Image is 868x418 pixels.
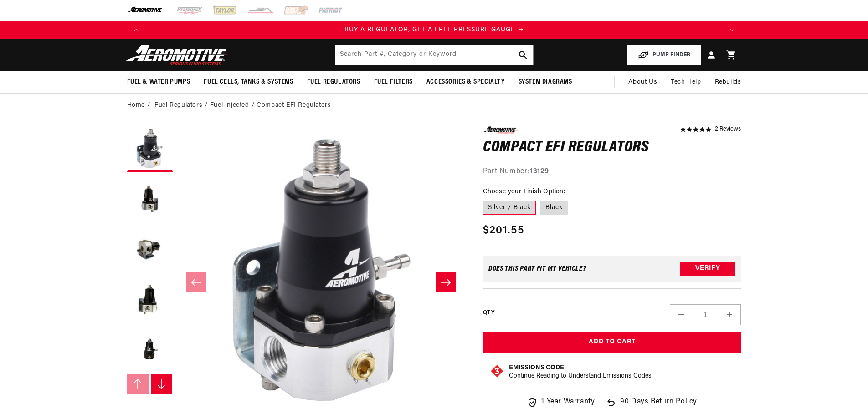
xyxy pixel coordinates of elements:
span: $201.55 [483,222,524,239]
span: 90 Days Return Policy [620,396,697,417]
a: About Us [621,71,664,93]
label: Silver / Black [483,201,536,215]
span: Rebuilds [715,77,741,87]
button: Slide left [186,272,206,292]
button: Slide left [127,374,149,394]
span: Tech Help [671,77,701,87]
button: Add to Cart [483,332,741,353]
a: 2 reviews [715,126,741,133]
p: Continue Reading to Understand Emissions Codes [509,372,652,380]
button: Slide right [436,272,456,292]
div: Does This part fit My vehicle? [488,265,586,272]
img: Aeromotive [123,45,237,66]
span: 1 Year Warranty [541,396,595,408]
button: Load image 2 in gallery view [127,176,173,222]
label: QTY [483,309,494,317]
summary: Fuel Cells, Tanks & Systems [197,71,300,93]
a: 90 Days Return Policy [606,396,697,417]
summary: Fuel & Water Pumps [120,71,197,93]
a: 1 Year Warranty [527,396,595,408]
strong: 13129 [530,168,549,175]
button: PUMP FINDER [627,45,701,65]
li: Fuel Regulators [154,101,210,111]
span: About Us [628,79,657,86]
span: Fuel Filters [374,77,413,87]
button: Load image 4 in gallery view [127,277,173,322]
div: Announcement [145,25,723,35]
nav: breadcrumbs [127,101,741,111]
button: Load image 3 in gallery view [127,227,173,272]
summary: Fuel Regulators [300,71,367,93]
span: System Diagrams [519,77,572,87]
label: Black [540,201,568,215]
summary: Rebuilds [708,71,748,93]
span: Fuel Regulators [307,77,360,87]
h1: Compact EFI Regulators [483,141,741,155]
summary: System Diagrams [512,71,579,93]
a: Home [127,101,145,111]
legend: Choose your Finish Option: [483,187,566,196]
button: Slide right [151,374,173,394]
div: Part Number: [483,166,741,178]
summary: Accessories & Specialty [420,71,512,93]
span: Accessories & Specialty [426,77,505,87]
button: Translation missing: en.sections.announcements.next_announcement [723,21,741,39]
li: Compact EFI Regulators [257,101,331,111]
strong: Emissions Code [509,364,564,371]
img: Emissions code [490,364,504,378]
slideshow-component: Translation missing: en.sections.announcements.announcement_bar [104,21,764,39]
span: BUY A REGULATOR, GET A FREE PRESSURE GAUGE [344,26,515,33]
div: 1 of 4 [145,25,723,35]
button: Verify [680,262,735,276]
input: Search by Part Number, Category or Keyword [335,45,533,65]
button: Load image 1 in gallery view [127,126,173,172]
span: Fuel & Water Pumps [127,77,190,87]
summary: Fuel Filters [367,71,420,93]
button: search button [513,45,533,65]
button: Load image 5 in gallery view [127,327,173,372]
button: Translation missing: en.sections.announcements.previous_announcement [127,21,145,39]
button: Emissions CodeContinue Reading to Understand Emissions Codes [509,364,652,380]
span: Fuel Cells, Tanks & Systems [204,77,293,87]
a: BUY A REGULATOR, GET A FREE PRESSURE GAUGE [145,25,723,35]
li: Fuel Injected [210,101,257,111]
summary: Tech Help [664,71,708,93]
